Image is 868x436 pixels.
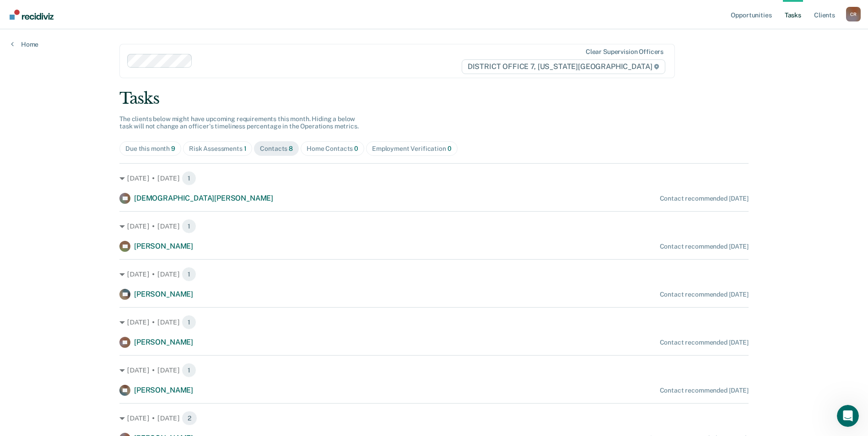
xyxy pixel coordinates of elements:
div: Due this month [125,145,175,153]
div: Hey [PERSON_NAME], I don't think I ever got your ATLAS screnshot. Can you resend or send again? [15,207,143,234]
iframe: Intercom live chat [837,405,859,427]
div: [DATE] • [DATE] 1 [119,315,749,330]
div: Contact recommended [DATE] [660,387,749,394]
span: [DEMOGRAPHIC_DATA][PERSON_NAME] [134,194,273,202]
div: Home Contacts [307,145,358,153]
p: The team can also help [44,11,114,21]
div: Richard says… [7,90,176,144]
div: [DATE] • [DATE] 1 [119,363,749,378]
div: [PERSON_NAME]. Just making sure. Is that something you could send over? [15,47,143,64]
div: Contact recommended [DATE] [660,243,749,250]
div: [DATE] • [DATE] 2 [119,411,749,425]
div: Hey [PERSON_NAME], I don't think I ever got your ATLAS screnshot. Can you resend or send again? [7,201,150,239]
div: [DATE] • [DATE] 1 [119,171,749,186]
div: Kim says… [7,259,176,325]
span: 1 [182,315,196,330]
span: 8 [289,145,293,152]
span: 1 [244,145,247,152]
span: 0 [447,145,452,152]
button: Send a message… [157,296,172,310]
img: Recidiviz [10,10,54,20]
button: Emoji picker [14,299,22,307]
div: [DATE] [7,246,176,259]
button: Gif picker [29,299,36,307]
span: 0 [354,145,358,152]
div: Employment Verification [372,145,452,153]
div: Yes I can send a screenshot of Atlas showing he's in custody, whats your telephone number to send... [40,95,168,131]
span: [PERSON_NAME] [134,242,193,250]
div: Contact recommended [DATE] [660,339,749,346]
div: [DATE] • [DATE] 1 [119,267,749,282]
div: Tasks [119,89,749,108]
textarea: Message… [8,280,175,296]
span: 1 [182,219,196,234]
div: C R [846,7,861,21]
span: [PERSON_NAME] [134,290,193,298]
span: 1 [182,267,196,282]
div: Yes I can send a screenshot of Atlas showing he's in custody, whats your telephone number to send... [33,90,176,136]
span: DISTRICT OFFICE 7, [US_STATE][GEOGRAPHIC_DATA] [462,59,665,74]
div: you can send it to my email: . [15,149,143,176]
button: Profile dropdown button [846,7,861,21]
a: [PERSON_NAME][EMAIL_ADDRESS][DOMAIN_NAME] [15,159,126,175]
span: [PERSON_NAME] [134,386,193,394]
div: Kim says… [7,201,176,246]
button: Home [143,4,161,21]
div: Kim says… [7,41,176,77]
span: 2 [182,411,197,425]
button: go back [6,4,23,21]
div: Risk Assessments [189,145,247,153]
span: 1 [182,171,196,186]
div: [DATE] [7,77,176,90]
div: [DATE] • [DATE] 1 [119,219,749,234]
img: Profile image for Operator [26,5,41,20]
div: Contact recommended [DATE] [660,291,749,298]
div: Hi [PERSON_NAME]-- we are coming up with a way for in custody clients to not show under tasks. Th... [7,259,150,305]
div: Contacts [260,145,293,153]
span: The clients below might have upcoming requirements this month. Hiding a below task will not chang... [119,115,359,130]
div: [DATE] [7,189,176,201]
div: [PERSON_NAME]. Just making sure. Is that something you could send over? [7,41,150,70]
h1: Operator [44,5,77,11]
button: Start recording [58,299,65,307]
div: Contact recommended [DATE] [660,195,749,202]
span: 1 [182,363,196,378]
div: Close [161,4,177,20]
a: Home [11,40,38,48]
span: [PERSON_NAME] [134,338,193,346]
div: Kim says… [7,144,176,189]
div: Hi [PERSON_NAME]-- we are coming up with a way for in custody clients to not show under tasks. Th... [15,264,143,300]
span: 9 [171,145,175,152]
button: Upload attachment [43,299,51,307]
div: Clear supervision officers [586,48,663,56]
div: you can send it to my email:[PERSON_NAME][EMAIL_ADDRESS][DOMAIN_NAME]. [7,144,150,182]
